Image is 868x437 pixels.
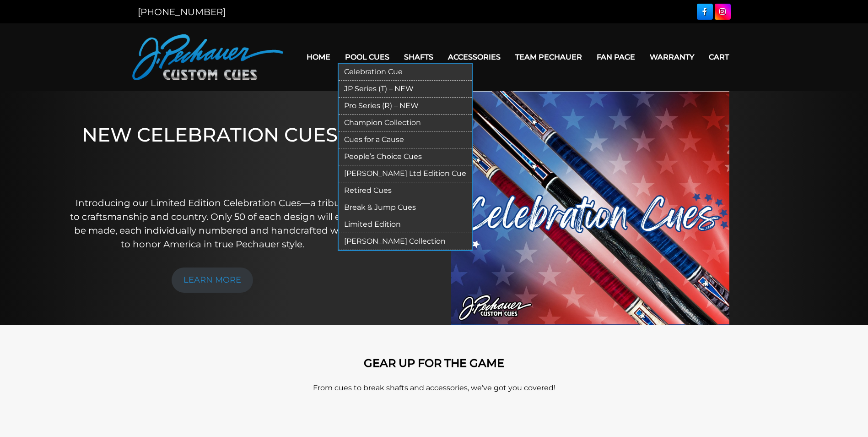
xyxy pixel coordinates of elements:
[339,98,472,115] a: Pro Series (R) – NEW
[132,34,283,80] img: Pechauer Custom Cues
[339,199,472,216] a: Break & Jump Cues
[441,45,508,69] a: Accessories
[339,182,472,199] a: Retired Cues
[364,356,504,370] strong: GEAR UP FOR THE GAME
[70,196,355,251] p: Introducing our Limited Edition Celebration Cues—a tribute to craftsmanship and country. Only 50 ...
[339,131,472,148] a: Cues for a Cause
[339,165,472,182] a: [PERSON_NAME] Ltd Edition Cue
[339,115,472,131] a: Champion Collection
[589,45,642,69] a: Fan Page
[339,148,472,165] a: People’s Choice Cues
[701,45,736,69] a: Cart
[70,123,355,183] h1: NEW CELEBRATION CUES!
[138,6,226,17] a: [PHONE_NUMBER]
[642,45,701,69] a: Warranty
[299,45,338,69] a: Home
[508,45,589,69] a: Team Pechauer
[173,382,695,393] p: From cues to break shafts and accessories, we’ve got you covered!
[339,233,472,250] a: [PERSON_NAME] Collection
[339,64,472,81] a: Celebration Cue
[172,268,253,293] a: LEARN MORE
[397,45,441,69] a: Shafts
[338,45,397,69] a: Pool Cues
[339,81,472,98] a: JP Series (T) – NEW
[339,216,472,233] a: Limited Edition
